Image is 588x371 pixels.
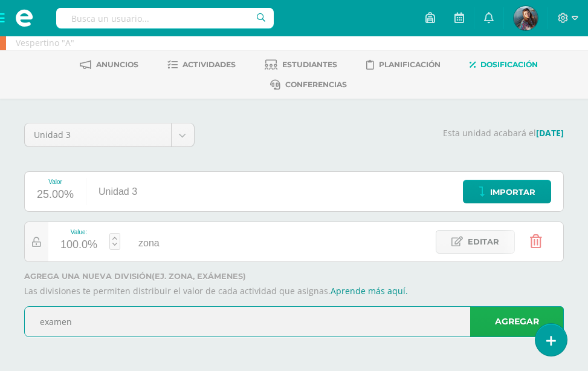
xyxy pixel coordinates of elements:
span: Actividades [183,60,236,69]
input: Escribe el nombre de la división aquí [25,307,563,337]
span: Unidad 3 [34,123,162,146]
a: Unidad 3 [25,123,194,146]
div: Unidad 3 [86,172,149,211]
div: Valor [37,179,74,185]
span: Importar [490,181,535,203]
a: Planificación [366,55,441,74]
a: Anuncios [80,55,138,74]
strong: [DATE] [536,127,564,139]
a: Actividades [167,55,236,74]
a: Dosificación [470,55,538,74]
a: Aprende más aquí. [331,285,408,297]
p: Esta unidad acabará el [209,128,564,139]
input: Busca un usuario... [56,8,274,28]
strong: (ej. Zona, Exámenes) [152,272,246,281]
label: Agrega una nueva división [24,272,564,281]
div: Value: [60,229,97,235]
span: Dosificación [480,60,538,69]
div: JV Quinto en Ciencias Biologícas JV Bach. CCLL en Ciencias Biológicas Vespertino 'A' [16,25,358,48]
span: Conferencias [285,80,347,89]
div: 25.00% [37,185,74,205]
a: Conferencias [270,75,347,94]
span: Editar [468,231,499,253]
a: Estudiantes [265,55,337,74]
div: 100.0% [60,235,97,255]
span: Estudiantes [282,60,337,69]
img: 6368f7aefabf0a1be111a566aab6c1c4.png [514,6,538,30]
span: Anuncios [96,60,138,69]
a: Agregar [470,306,564,337]
a: Importar [463,180,551,203]
span: Planificación [379,60,441,69]
p: Las divisiones te permiten distribuir el valor de cada actividad que asignas. [24,286,564,297]
span: zona [138,238,160,248]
